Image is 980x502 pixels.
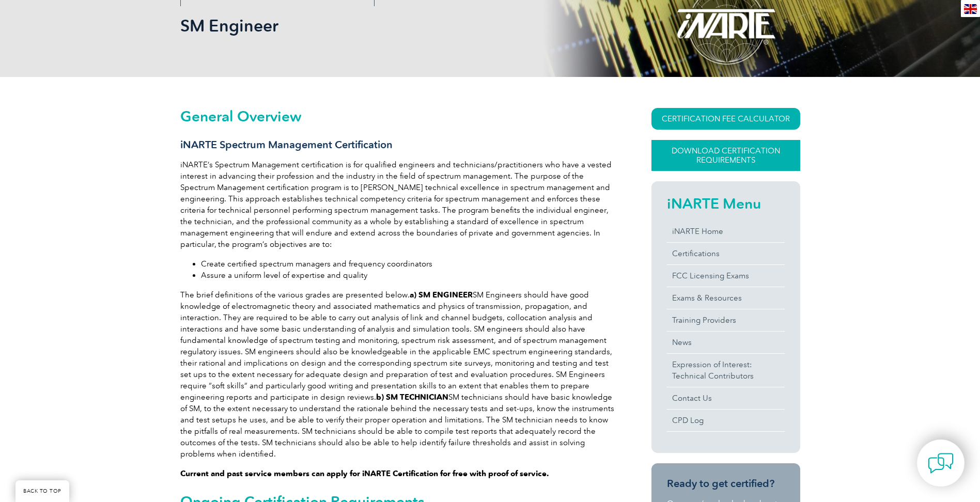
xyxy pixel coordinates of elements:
a: CERTIFICATION FEE CALCULATOR [651,108,800,130]
a: Download Certification Requirements [651,140,800,171]
a: Certifications [667,243,785,264]
a: News [667,332,785,353]
li: Create certified spectrum managers and frequency coordinators [201,258,614,270]
h2: General Overview [180,108,614,124]
a: Expression of Interest:Technical Contributors [667,354,785,387]
strong: b) SM TECHNICIAN [376,393,448,402]
a: FCC Licensing Exams [667,265,785,287]
a: Contact Us [667,387,785,409]
h1: SM Engineer [180,15,577,36]
h2: iNARTE Menu [667,195,785,212]
a: CPD Log [667,410,785,431]
li: Assure a uniform level of expertise and quality [201,270,614,281]
strong: Current and past service members can apply for iNARTE Certification for free with proof of service. [180,469,549,478]
a: iNARTE Home [667,221,785,242]
a: Training Providers [667,309,785,331]
p: iNARTE’s Spectrum Management certification is for qualified engineers and technicians/practitione... [180,159,614,250]
h3: Ready to get certified? [667,477,785,490]
h3: iNARTE Spectrum Management Certification [180,138,614,151]
a: BACK TO TOP [15,480,69,502]
strong: a) SM ENGINEER [410,290,473,300]
a: Exams & Resources [667,287,785,309]
p: The brief definitions of the various grades are presented below. SM Engineers should have good kn... [180,289,614,460]
img: contact-chat.png [928,450,954,476]
img: en [964,4,977,14]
